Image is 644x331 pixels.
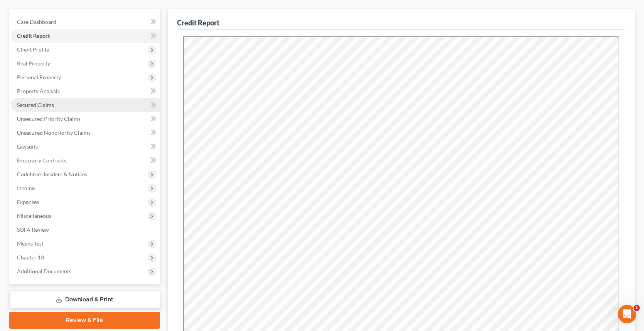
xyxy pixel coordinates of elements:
a: Secured Claims [11,98,160,112]
span: Miscellaneous [17,212,51,219]
span: Credit Report [17,32,50,39]
span: Chapter 13 [17,254,44,261]
a: Download & Print [9,291,160,309]
span: Unsecured Nonpriority Claims [17,129,91,136]
span: Client Profile [17,46,49,53]
span: Personal Property [17,74,61,80]
span: Secured Claims [17,102,54,108]
span: Expenses [17,199,39,205]
span: 1 [634,305,640,311]
div: Credit Report [177,18,219,27]
span: Executory Contracts [17,157,66,164]
iframe: Intercom live chat [618,305,636,323]
a: Unsecured Nonpriority Claims [11,126,160,140]
a: Credit Report [11,29,160,43]
span: Real Property [17,60,50,67]
a: SOFA Review [11,223,160,237]
span: Additional Documents [17,268,71,274]
a: Executory Contracts [11,154,160,167]
a: Review & File [9,312,160,329]
span: Unsecured Priority Claims [17,115,81,122]
span: Means Test [17,240,44,247]
a: Lawsuits [11,140,160,154]
a: Property Analysis [11,84,160,98]
span: Codebtors Insiders & Notices [17,171,87,177]
span: SOFA Review [17,226,49,233]
a: Case Dashboard [11,15,160,29]
span: Property Analysis [17,88,60,94]
span: Income [17,185,35,191]
span: Lawsuits [17,143,38,150]
span: Case Dashboard [17,18,56,25]
a: Unsecured Priority Claims [11,112,160,126]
